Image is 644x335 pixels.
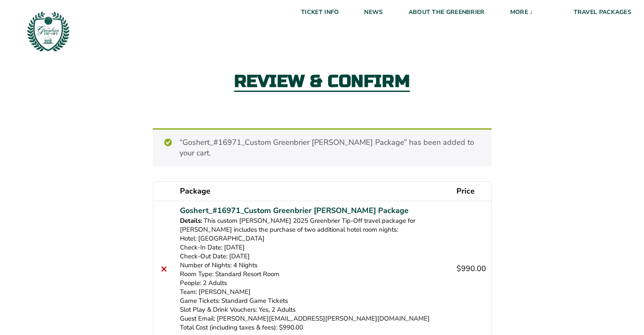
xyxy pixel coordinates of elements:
[25,8,71,54] img: Greenbrier Tip-Off
[175,182,451,201] th: Package
[456,263,461,274] span: $
[180,216,446,234] p: This custom [PERSON_NAME] 2025 Greenbrier Tip-Off travel package for [PERSON_NAME] includes the p...
[180,205,409,216] a: Goshert_#16971_Custom Greenbrier [PERSON_NAME] Package
[153,128,492,166] div: “Goshert_#16971_Custom Greenbrier [PERSON_NAME] Package” has been added to your cart.
[234,73,410,92] h2: Review & Confirm
[180,314,446,323] p: Guest Email: [PERSON_NAME][EMAIL_ADDRESS][PERSON_NAME][DOMAIN_NAME]
[158,263,170,274] a: Remove this item
[180,323,446,332] p: Total Cost (including taxes & fees): $990.00
[451,182,491,201] th: Price
[456,263,486,274] bdi: 990.00
[180,234,446,314] p: Hotel: [GEOGRAPHIC_DATA] Check-In Date: [DATE] Check-Out Date: [DATE] Number of Nights: 4 Nights ...
[180,216,202,225] dt: Details:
